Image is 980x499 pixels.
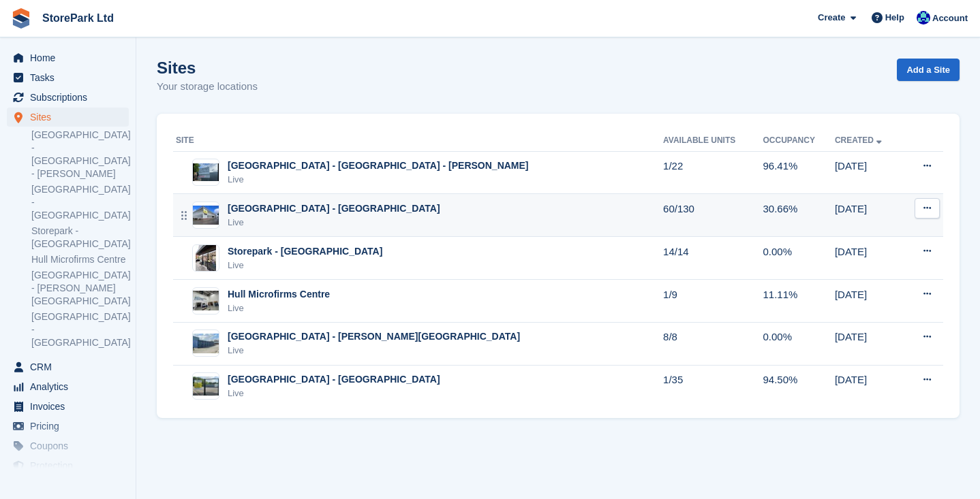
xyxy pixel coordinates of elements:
[30,456,112,475] span: Protection
[7,397,129,416] a: menu
[7,68,129,87] a: menu
[7,456,129,475] a: menu
[31,183,129,222] a: [GEOGRAPHIC_DATA] - [GEOGRAPHIC_DATA]
[835,322,904,365] td: [DATE]
[763,280,835,323] td: 11.11%
[763,322,835,365] td: 0.00%
[31,269,129,308] a: [GEOGRAPHIC_DATA] - [PERSON_NAME][GEOGRAPHIC_DATA]
[818,11,845,25] span: Create
[228,302,330,315] div: Live
[663,151,763,194] td: 1/22
[885,11,904,25] span: Help
[31,253,129,266] a: Hull Microfirms Centre
[30,417,112,436] span: Pricing
[193,376,219,396] img: Image of Store Park - Hull West - Hessle site
[763,151,835,194] td: 96.41%
[157,79,258,95] p: Your storage locations
[30,436,112,455] span: Coupons
[7,436,129,455] a: menu
[11,8,31,29] img: stora-icon-8386f47178a22dfd0bd8f6a31ec36ba5ce8667c1dd55bd0f319d3a0aa187defe.svg
[193,163,219,182] img: Image of Store Park - Bridge Works - Stepney Lane site
[835,237,904,280] td: [DATE]
[228,173,529,187] div: Live
[7,108,129,127] a: menu
[228,287,330,302] div: Hull Microfirms Centre
[7,88,129,107] a: menu
[763,194,835,237] td: 30.66%
[7,417,129,436] a: menu
[835,365,904,407] td: [DATE]
[193,291,219,310] img: Image of Hull Microfirms Centre site
[7,357,129,376] a: menu
[228,159,529,173] div: [GEOGRAPHIC_DATA] - [GEOGRAPHIC_DATA] - [PERSON_NAME]
[30,397,112,416] span: Invoices
[37,7,119,29] a: StorePark Ltd
[228,216,440,229] div: Live
[31,310,129,349] a: [GEOGRAPHIC_DATA] - [GEOGRAPHIC_DATA]
[30,68,112,87] span: Tasks
[7,48,129,67] a: menu
[31,129,129,180] a: [GEOGRAPHIC_DATA] - [GEOGRAPHIC_DATA] - [PERSON_NAME]
[763,130,835,152] th: Occupancy
[835,135,885,145] a: Created
[228,372,440,387] div: [GEOGRAPHIC_DATA] - [GEOGRAPHIC_DATA]
[663,130,763,152] th: Available Units
[193,334,219,353] img: Image of Store Park - Hull - Clough Road site
[663,237,763,280] td: 14/14
[932,12,968,25] span: Account
[917,11,930,25] img: Donna
[31,225,129,251] a: Storepark - [GEOGRAPHIC_DATA]
[7,377,129,396] a: menu
[835,194,904,237] td: [DATE]
[173,130,663,152] th: Site
[228,244,382,259] div: Storepark - [GEOGRAPHIC_DATA]
[663,322,763,365] td: 8/8
[30,357,112,376] span: CRM
[30,88,112,107] span: Subscriptions
[663,194,763,237] td: 60/130
[228,259,382,272] div: Live
[228,387,440,400] div: Live
[228,344,520,357] div: Live
[30,377,112,396] span: Analytics
[835,151,904,194] td: [DATE]
[663,280,763,323] td: 1/9
[193,206,219,225] img: Image of Store Park - Hull East - Marfleet Avenue site
[30,108,112,127] span: Sites
[897,59,960,81] a: Add a Site
[663,365,763,407] td: 1/35
[228,329,520,344] div: [GEOGRAPHIC_DATA] - [PERSON_NAME][GEOGRAPHIC_DATA]
[763,237,835,280] td: 0.00%
[763,365,835,407] td: 94.50%
[157,59,258,77] h1: Sites
[196,244,216,272] img: Image of Storepark - Hull Central - K2 Tower site
[228,202,440,216] div: [GEOGRAPHIC_DATA] - [GEOGRAPHIC_DATA]
[835,280,904,323] td: [DATE]
[30,48,112,67] span: Home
